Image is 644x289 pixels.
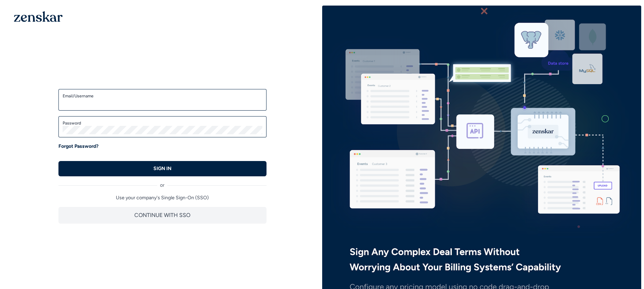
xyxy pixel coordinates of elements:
[58,207,267,224] button: CONTINUE WITH SSO
[58,176,267,189] div: or
[14,11,63,22] img: 1OGAJ2xQqyY4LXKgY66KYq0eOWRCkrZdAb3gUhuVAqdWPZE9SRJmCz+oDMSn4zDLXe31Ii730ItAGKgCKgCCgCikA4Av8PJUP...
[58,143,98,150] a: Forgot Password?
[63,93,262,99] label: Email/Username
[58,161,267,176] button: SIGN IN
[58,194,267,201] p: Use your company's Single Sign-On (SSO)
[63,120,262,126] label: Password
[153,165,172,172] p: SIGN IN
